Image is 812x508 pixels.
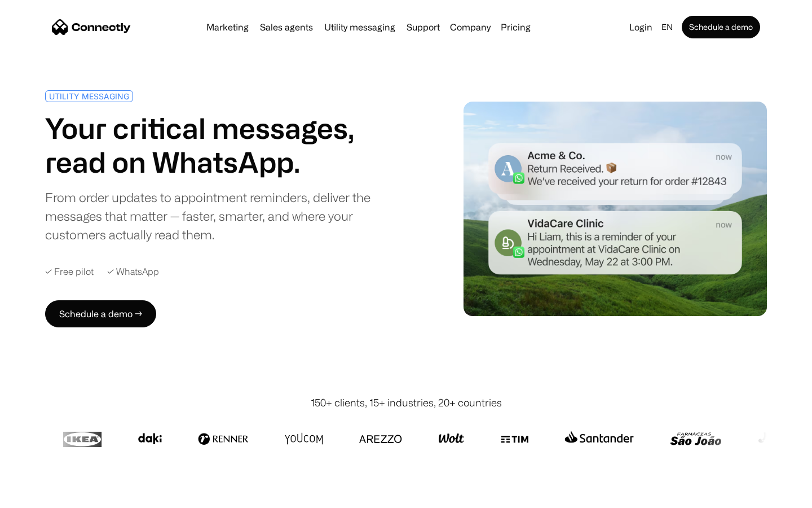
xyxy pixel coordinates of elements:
div: UTILITY MESSAGING [49,92,129,100]
div: 150+ clients, 15+ industries, 20+ countries [311,395,502,410]
a: Schedule a demo [682,16,760,38]
ul: Language list [23,488,68,504]
a: Utility messaging [320,23,400,32]
a: Marketing [202,23,253,32]
div: ✓ WhatsApp [107,266,159,277]
a: Login [625,19,657,35]
a: Sales agents [255,23,317,32]
aside: Language selected: English [11,487,68,504]
div: ✓ Free pilot [45,266,94,277]
div: en [661,19,673,35]
a: Pricing [496,23,535,32]
a: Schedule a demo → [45,300,156,327]
a: Support [402,23,444,32]
div: Company [450,19,491,35]
h1: Your critical messages, read on WhatsApp. [45,111,401,179]
div: From order updates to appointment reminders, deliver the messages that matter — faster, smarter, ... [45,188,401,244]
